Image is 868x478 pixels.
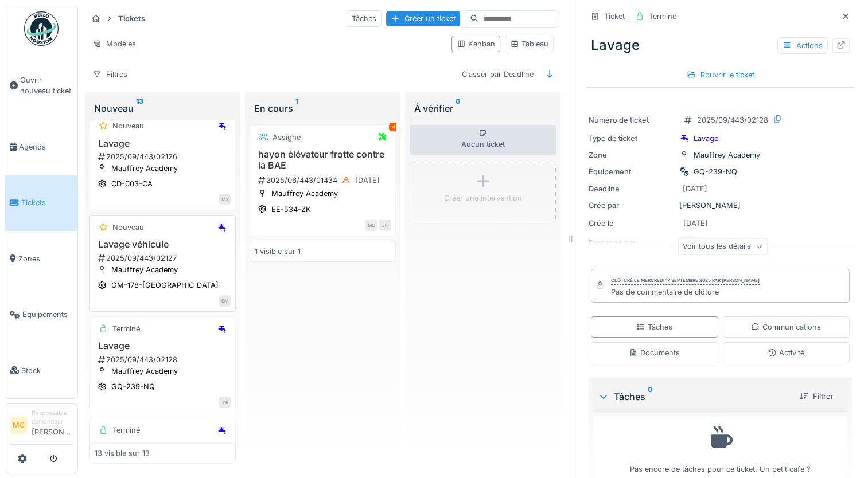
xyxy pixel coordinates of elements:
[257,173,391,187] div: 2025/06/443/01434
[10,417,27,434] li: MC
[32,409,73,426] div: Responsable demandeur
[21,197,73,208] span: Tickets
[97,253,231,264] div: 2025/09/443/02127
[379,220,391,231] div: JF
[5,231,77,287] a: Zones
[389,123,398,131] div: 4
[5,287,77,342] a: Équipements
[683,218,708,229] div: [DATE]
[598,390,790,403] div: Tâches
[682,67,759,83] div: Rouvrir le ticket
[271,188,338,199] div: Mauffrey Academy
[795,389,838,404] div: Filtrer
[255,246,301,257] div: 1 visible sur 1
[255,149,391,171] h3: hayon élévateur frotte contre la BAE
[768,347,804,358] div: Activité
[21,365,73,376] span: Stock
[95,340,231,351] h3: Lavage
[136,101,143,115] sup: 13
[111,381,155,392] div: GQ-239-NQ
[386,11,460,26] div: Créer un ticket
[112,222,144,233] div: Nouveau
[611,277,760,285] div: Clôturé le mercredi 17 septembre 2025 par [PERSON_NAME]
[589,200,675,211] div: Créé par
[20,75,73,96] span: Ouvrir nouveau ticket
[694,133,718,144] div: Lavage
[611,287,760,297] div: Pas de commentaire de clôture
[694,166,737,177] div: GQ-239-NQ
[87,66,133,83] div: Filtres
[97,151,231,162] div: 2025/09/443/02126
[636,322,672,332] div: Tâches
[589,150,675,160] div: Zone
[355,175,380,186] div: [DATE]
[601,421,840,475] div: Pas encore de tâches pour ce ticket. Un petit café ?
[254,101,391,115] div: En cours
[18,253,73,264] span: Zones
[586,30,854,60] div: Lavage
[295,101,298,115] sup: 1
[629,347,680,358] div: Documents
[19,142,73,152] span: Agenda
[271,204,311,215] div: EE-534-ZK
[22,309,73,320] span: Équipements
[589,218,675,229] div: Créé le
[683,183,707,194] div: [DATE]
[111,280,219,291] div: GM-178-[GEOGRAPHIC_DATA]
[111,366,178,377] div: Mauffrey Academy
[111,264,178,275] div: Mauffrey Academy
[112,120,144,131] div: Nouveau
[32,409,73,442] li: [PERSON_NAME]
[273,132,301,143] div: Assigné
[648,390,653,403] sup: 0
[97,354,231,365] div: 2025/09/443/02128
[347,10,382,27] div: Tâches
[5,175,77,230] a: Tickets
[414,101,551,115] div: À vérifier
[219,295,231,307] div: EM
[604,11,625,22] div: Ticket
[777,37,828,54] div: Actions
[219,397,231,408] div: YR
[751,322,821,332] div: Communications
[111,178,153,189] div: CD-003-CA
[112,425,140,436] div: Terminé
[510,38,548,49] div: Tableau
[219,194,231,205] div: MS
[649,11,676,22] div: Terminé
[365,220,377,231] div: MC
[5,342,77,398] a: Stock
[94,101,231,115] div: Nouveau
[87,36,141,52] div: Modèles
[678,238,768,255] div: Voir tous les détails
[589,133,675,144] div: Type de ticket
[5,119,77,175] a: Agenda
[589,115,675,126] div: Numéro de ticket
[95,448,150,459] div: 13 visible sur 13
[410,125,556,155] div: Aucun ticket
[10,409,73,445] a: MC Responsable demandeur[PERSON_NAME]
[694,150,760,160] div: Mauffrey Academy
[589,183,675,194] div: Deadline
[95,138,231,149] h3: Lavage
[697,115,768,126] div: 2025/09/443/02128
[112,323,140,334] div: Terminé
[111,163,178,174] div: Mauffrey Academy
[589,200,852,211] div: [PERSON_NAME]
[95,239,231,250] h3: Lavage véhicule
[457,38,495,49] div: Kanban
[24,11,59,46] img: Badge_color-CXgf-gQk.svg
[457,66,539,83] div: Classer par Deadline
[589,166,675,177] div: Équipement
[444,193,522,203] div: Créer une intervention
[456,101,461,115] sup: 0
[114,13,150,24] strong: Tickets
[5,52,77,119] a: Ouvrir nouveau ticket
